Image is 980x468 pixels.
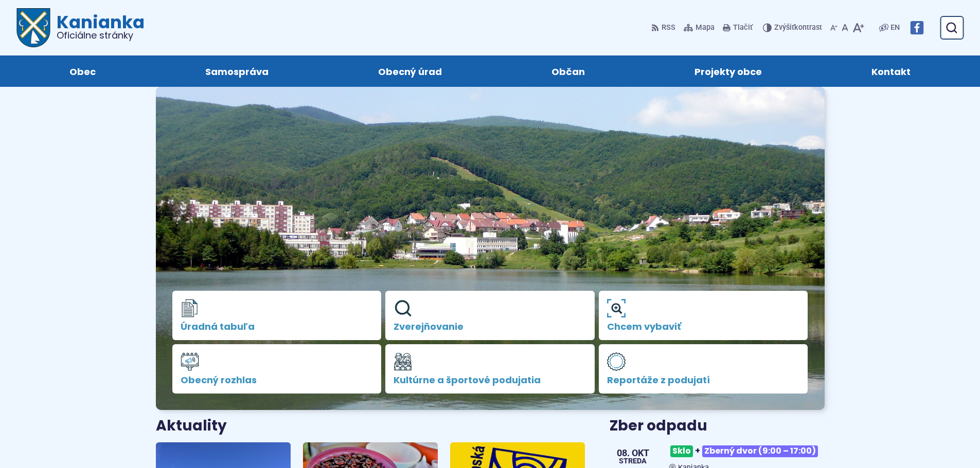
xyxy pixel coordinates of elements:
span: Mapa [696,22,715,34]
span: Tlačiť [733,24,753,32]
a: Obec [25,55,140,87]
a: RSS [651,17,678,39]
span: Kontakt [871,55,911,87]
a: EN [888,22,902,34]
h1: Kanianka [50,13,145,40]
a: Občan [507,55,630,87]
button: Zmenšiť veľkosť písma [828,17,840,39]
span: Projekty obce [694,55,762,87]
span: Zvýšiť [774,23,794,32]
a: Kontakt [827,55,955,87]
button: Zvýšiťkontrast [763,17,824,39]
span: Sklo [670,445,693,457]
span: Zverejňovanie [394,322,586,332]
span: Kultúrne a športové podujatia [394,375,586,385]
a: Zverejňovanie [385,291,595,340]
button: Tlačiť [721,17,755,39]
a: Obecný rozhlas [172,344,382,394]
a: Obecný úrad [333,55,486,87]
span: Chcem vybaviť [607,322,800,332]
a: Samospráva [161,55,313,87]
span: EN [890,22,900,34]
span: Obecný úrad [378,55,442,87]
img: Prejsť na domovskú stránku [16,8,50,47]
span: Zberný dvor (9:00 – 17:00) [702,445,818,457]
h3: Aktuality [156,418,227,434]
a: Reportáže z podujatí [599,344,808,394]
span: streda [617,458,649,465]
span: Úradná tabuľa [181,322,373,332]
span: Reportáže z podujatí [607,375,800,385]
a: Kultúrne a športové podujatia [385,344,595,394]
span: 08. okt [617,448,649,458]
span: Obecný rozhlas [181,375,373,385]
span: Občan [551,55,585,87]
span: Samospráva [205,55,269,87]
a: Chcem vybaviť [599,291,808,340]
img: Prejsť na Facebook stránku [910,21,923,34]
a: Úradná tabuľa [172,291,382,340]
a: Logo Kanianka, prejsť na domovskú stránku. [16,8,145,47]
span: Obec [69,55,96,87]
a: Projekty obce [650,55,807,87]
span: Oficiálne stránky [57,31,145,40]
span: RSS [662,22,675,34]
span: kontrast [774,24,822,32]
h3: Zber odpadu [610,418,824,434]
button: Zväčšiť veľkosť písma [850,17,866,39]
h3: + [669,441,824,461]
button: Nastaviť pôvodnú veľkosť písma [840,17,850,39]
a: Mapa [682,17,717,39]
